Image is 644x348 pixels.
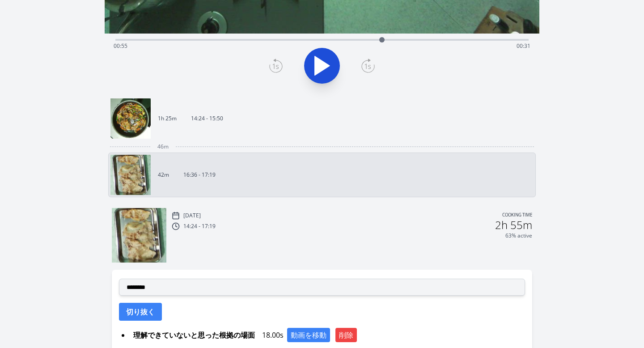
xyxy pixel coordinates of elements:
p: 63% active [505,232,532,239]
span: 00:31 [517,42,530,50]
img: 250901073728_thumb.jpeg [110,155,151,195]
img: 250901052515_thumb.jpeg [110,98,151,139]
button: 切り抜く [119,303,162,321]
p: 14:24 - 15:50 [191,115,223,122]
button: 動画を移動 [287,328,330,342]
p: Cooking time [502,212,532,220]
p: [DATE] [183,212,201,219]
p: 1h 25m [158,115,177,122]
img: 250901073728_thumb.jpeg [112,208,166,263]
span: 00:55 [114,42,127,50]
button: 削除 [335,328,357,342]
span: 46m [157,143,169,150]
h2: 2h 55m [495,220,532,230]
p: 16:36 - 17:19 [183,171,216,178]
p: 42m [158,171,169,178]
span: 理解できていないと思った根拠の場面 [130,328,258,342]
p: 14:24 - 17:19 [183,223,216,230]
div: 18.00s [130,328,525,342]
